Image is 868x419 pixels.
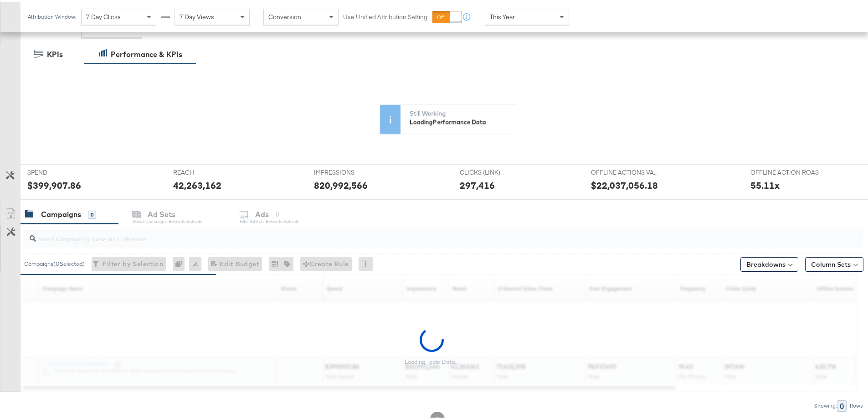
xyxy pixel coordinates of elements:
[180,11,214,19] span: 7 Day Views
[36,224,786,242] input: Search Campaigns by Name, ID or Objective
[173,255,189,269] div: 0
[805,255,863,270] button: Column Sets
[268,11,301,19] span: Conversion
[86,11,121,19] span: 7 Day Clicks
[111,47,182,58] div: Performance & KPIs
[27,12,77,18] div: Attribution Window:
[24,258,85,266] div: Campaigns ( 0 Selected)
[837,398,847,410] div: 0
[47,47,63,58] div: KPIs
[490,11,515,19] span: This Year
[740,255,798,270] button: Breakdowns
[343,11,429,20] label: Use Unified Attribution Setting:
[814,401,837,407] div: Showing:
[405,357,459,364] div: Loading Table Data...
[849,401,863,407] div: Rows
[41,207,81,218] div: Campaigns
[88,209,96,217] div: 0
